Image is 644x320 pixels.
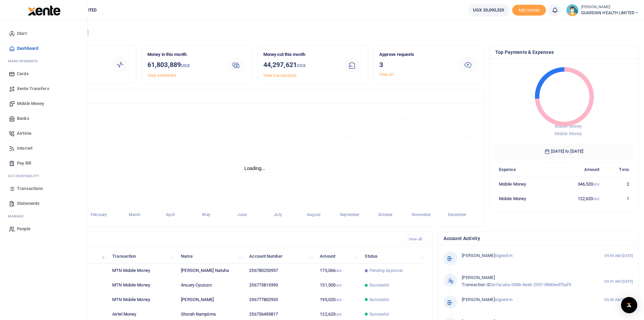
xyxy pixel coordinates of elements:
a: People [5,221,82,236]
span: countability [13,173,39,178]
td: Mobile Money [495,177,554,191]
span: Mobile Money [555,131,582,136]
th: Status: activate to sort column ascending [361,249,427,263]
span: Xente Transfers [17,85,49,92]
h6: [DATE] to [DATE] [495,143,633,159]
tspan: October [378,213,393,217]
h3: 44,297,621 [263,60,336,71]
p: signed-in [462,252,590,259]
td: 2 [603,177,633,191]
th: Account Number: activate to sort column ascending [245,249,316,263]
span: Mobile Money [17,100,44,107]
span: Successful [369,311,389,317]
td: 175,066 [316,263,361,278]
span: Start [17,30,27,37]
h4: Account Activity [444,235,633,242]
a: logo-small logo-large logo-large [27,7,61,13]
text: Loading... [244,166,266,171]
td: 346,520 [554,177,603,191]
tspan: June [237,213,247,217]
a: View all [406,235,427,244]
small: 09:41 AM [DATE] [604,279,633,284]
h4: Recent Transactions [31,236,400,243]
a: Xente Transfers [5,81,82,96]
span: People [17,226,30,232]
span: Pay Bill [17,160,31,167]
th: Name: activate to sort column ascending [177,249,245,263]
span: Mobile Money [555,124,582,129]
a: Pay Bill [5,156,82,171]
tspan: March [129,213,141,217]
small: [PERSON_NAME] [581,4,639,10]
a: Airtime [5,126,82,141]
small: 09:40 AM [DATE] [604,297,633,303]
span: Pending Approval [369,268,403,274]
td: 256780253957 [245,263,316,278]
span: Transactions [17,185,43,192]
span: Transaction ID [462,282,491,287]
span: Dashboard [17,45,38,52]
li: Toup your wallet [512,5,546,16]
td: MTN Mobile Money [109,263,177,278]
p: Money out this month [263,51,336,58]
h4: Hello [PERSON_NAME] [26,29,639,37]
span: anage [11,214,24,219]
span: UGX 20,093,320 [473,7,504,14]
h4: Transactions Overview [31,93,478,100]
tspan: April [166,213,174,217]
td: Mobile Money [495,191,554,206]
td: MTN Mobile Money [109,293,177,307]
p: signed-in [462,296,590,303]
span: [PERSON_NAME] [462,275,495,280]
span: Cards [17,70,29,77]
tspan: September [340,213,360,217]
tspan: July [274,213,282,217]
p: Approve requests [379,51,452,58]
tspan: November [412,213,431,217]
td: [PERSON_NAME] Natuha [177,263,245,278]
p: 2e7aca6a-0086-4eab-2957-08ddeeff5af9 [462,274,590,289]
td: MTN Mobile Money [109,278,177,293]
small: UGX [335,298,342,302]
small: 09:59 AM [DATE] [604,253,633,259]
small: UGX [297,63,306,68]
th: Transaction: activate to sort column ascending [109,249,177,263]
td: 151,500 [316,278,361,293]
tspan: December [448,213,467,217]
h4: Top Payments & Expenses [495,48,633,56]
th: Amount [554,162,603,177]
tspan: May [202,213,210,217]
span: GUARDIAN HEALTH LIMITED [581,10,639,16]
a: Statements [5,196,82,211]
span: Add money [512,5,546,16]
td: [PERSON_NAME] [177,293,245,307]
th: Amount: activate to sort column ascending [316,249,361,263]
a: Add money [512,7,546,12]
a: Start [5,26,82,41]
span: Banks [17,115,29,122]
td: 256777802933 [245,293,316,307]
a: View statement [147,73,176,78]
a: Cards [5,66,82,81]
span: ake Payments [11,59,38,64]
small: UGX [335,283,342,287]
a: Banks [5,111,82,126]
a: profile-user [PERSON_NAME] GUARDIAN HEALTH LIMITED [566,4,639,16]
a: Internet [5,141,82,156]
a: UGX 20,093,320 [468,4,509,16]
span: Successful [369,297,389,303]
span: Successful [369,282,389,288]
th: Txns [603,162,633,177]
h3: 61,803,889 [147,60,220,71]
div: Open Intercom Messenger [621,297,637,313]
td: Anuary Cyuzuzo [177,278,245,293]
a: Transactions [5,181,82,196]
small: UGX [181,63,190,68]
li: M [5,211,82,221]
th: Expense [495,162,554,177]
span: Statements [17,200,40,207]
td: 1 [603,191,633,206]
small: UGX [593,197,599,201]
img: profile-user [566,4,578,16]
img: logo-large [28,5,61,16]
